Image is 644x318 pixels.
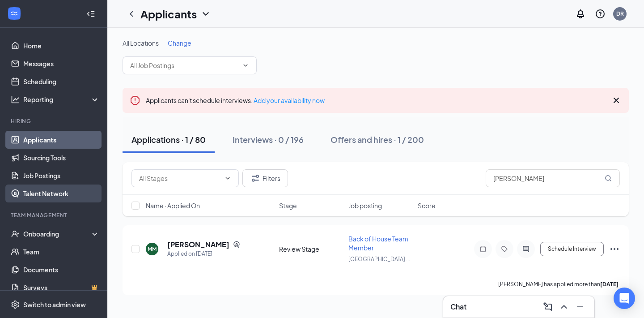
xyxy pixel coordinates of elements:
[23,73,100,90] a: Scheduling
[330,134,424,145] div: Offers and hires · 1 / 200
[148,245,157,253] div: MM
[540,242,604,256] button: Schedule Interview
[146,201,200,210] span: Name · Applied On
[140,6,197,21] h1: Applicants
[418,201,436,210] span: Score
[254,96,325,104] a: Add your availability now
[126,9,137,19] svg: ChevronLeft
[348,201,382,210] span: Job posting
[11,95,20,104] svg: Analysis
[600,281,619,288] b: [DATE]
[167,240,229,249] h5: [PERSON_NAME]
[279,245,343,254] div: Review Stage
[242,62,249,69] svg: ChevronDown
[605,175,612,182] svg: MagnifyingGlass
[348,256,410,262] span: [GEOGRAPHIC_DATA] ...
[11,300,20,309] svg: Settings
[478,245,488,253] svg: Note
[23,185,100,202] a: Talent Network
[233,241,240,248] svg: SourcingTools
[23,37,100,55] a: Home
[616,10,624,17] div: DR
[233,134,304,145] div: Interviews · 0 / 196
[559,301,569,312] svg: ChevronUp
[23,95,100,104] div: Reporting
[23,243,100,261] a: Team
[86,9,95,18] svg: Collapse
[575,301,585,312] svg: Minimize
[168,39,191,47] span: Change
[541,300,555,314] button: ComposeMessage
[486,169,620,187] input: Search in applications
[200,9,211,19] svg: ChevronDown
[10,9,19,18] svg: WorkstreamLogo
[130,60,238,70] input: All Job Postings
[23,261,100,279] a: Documents
[450,302,466,312] h3: Chat
[611,95,622,106] svg: Cross
[499,245,510,253] svg: Tag
[139,173,220,183] input: All Stages
[11,211,98,219] div: Team Management
[11,229,20,238] svg: UserCheck
[595,9,606,19] svg: QuestionInfo
[573,300,587,314] button: Minimize
[130,95,140,106] svg: Error
[542,301,553,312] svg: ComposeMessage
[11,117,98,125] div: Hiring
[609,244,620,254] svg: Ellipses
[23,229,92,238] div: Onboarding
[123,39,159,47] span: All Locations
[348,235,408,252] span: Back of House Team Member
[131,134,206,145] div: Applications · 1 / 80
[557,300,571,314] button: ChevronUp
[250,173,261,184] svg: Filter
[23,131,100,149] a: Applicants
[167,249,240,258] div: Applied on [DATE]
[23,149,100,167] a: Sourcing Tools
[498,280,620,288] p: [PERSON_NAME] has applied more than .
[23,279,100,297] a: SurveysCrown
[224,175,231,182] svg: ChevronDown
[23,55,100,73] a: Messages
[279,201,297,210] span: Stage
[242,169,288,187] button: Filter Filters
[521,245,531,253] svg: ActiveChat
[23,300,86,309] div: Switch to admin view
[575,9,586,19] svg: Notifications
[146,96,325,104] span: Applicants can't schedule interviews.
[23,167,100,185] a: Job Postings
[614,288,635,309] div: Open Intercom Messenger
